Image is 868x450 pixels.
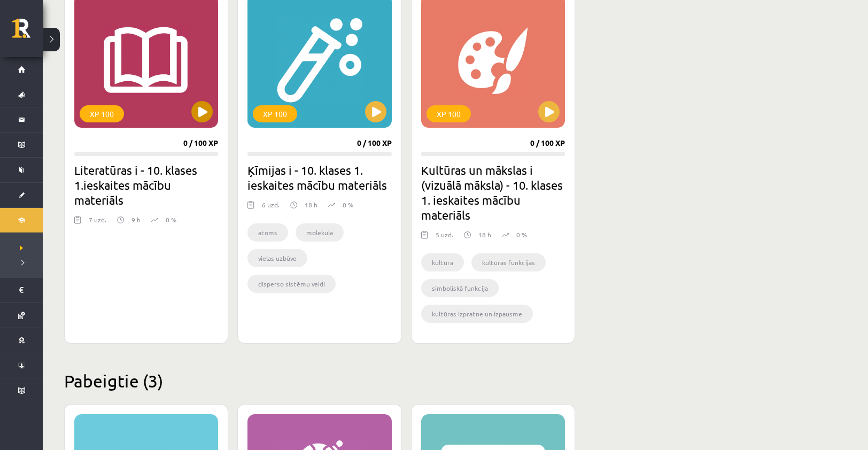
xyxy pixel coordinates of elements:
[343,200,353,210] p: 0 %
[421,162,565,222] h2: Kultūras un mākslas i (vizuālā māksla) - 10. klases 1. ieskaites mācību materiāls
[247,162,391,192] h2: Ķīmijas i - 10. klases 1. ieskaites mācību materiāls
[421,253,464,271] li: kultūra
[89,215,106,231] div: 7 uzd.
[471,253,546,271] li: kultūras funkcijas
[436,230,453,246] div: 5 uzd.
[296,223,344,242] li: molekula
[305,200,317,210] p: 18 h
[74,162,218,207] h2: Literatūras i - 10. klases 1.ieskaites mācību materiāls
[262,200,280,216] div: 6 uzd.
[516,230,527,239] p: 0 %
[166,215,176,224] p: 0 %
[247,249,307,267] li: vielas uzbūve
[64,370,748,391] h2: Pabeigtie (3)
[478,230,491,239] p: 18 h
[80,105,124,122] div: XP 100
[421,279,499,297] li: simboliskā funkcija
[253,105,297,122] div: XP 100
[131,215,141,224] p: 9 h
[247,223,288,242] li: atoms
[427,105,471,122] div: XP 100
[421,305,533,323] li: kultūras izpratne un izpausme
[12,19,43,45] a: Rīgas 1. Tālmācības vidusskola
[247,275,336,293] li: disperso sistēmu veidi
